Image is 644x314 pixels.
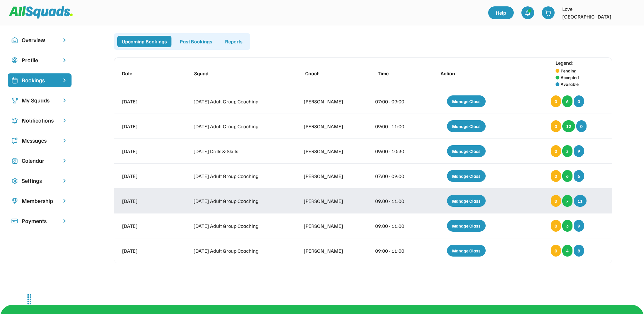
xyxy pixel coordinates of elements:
[562,120,575,132] div: 12
[11,198,18,204] img: Icon%20copy%208.svg
[574,220,584,232] div: 9
[61,77,68,83] img: chevron-right%20copy%203.svg
[562,145,572,157] div: 3
[304,172,352,180] div: [PERSON_NAME]
[545,10,551,16] img: shopping-cart-01%20%281%29.svg
[551,245,561,257] div: 0
[11,77,18,84] img: Icon%20%2819%29.svg
[22,76,57,85] div: Bookings
[375,172,414,180] div: 07:00 - 09:00
[61,158,68,164] img: chevron-right.svg
[375,247,414,255] div: 09:00 - 11:00
[11,158,18,164] img: Icon%20copy%207.svg
[11,57,18,64] img: user-circle.svg
[562,95,572,107] div: 6
[447,220,486,232] div: Manage Class
[551,195,561,207] div: 0
[22,36,57,44] div: Overview
[22,136,57,145] div: Messages
[375,123,414,130] div: 09:00 - 11:00
[441,70,498,77] div: Action
[193,98,280,105] div: [DATE] Adult Group Coaching
[221,36,247,47] div: Reports
[375,222,414,230] div: 09:00 - 11:00
[551,170,561,182] div: 0
[122,197,170,205] div: [DATE]
[122,247,170,255] div: [DATE]
[61,97,68,103] img: chevron-right.svg
[11,138,18,144] img: Icon%20copy%205.svg
[447,95,486,107] div: Manage Class
[22,156,57,165] div: Calendar
[574,245,584,257] div: 8
[22,197,57,205] div: Membership
[562,195,572,207] div: 7
[61,138,68,144] img: chevron-right.svg
[122,147,170,155] div: [DATE]
[556,59,573,67] div: Legend:
[447,195,486,207] div: Manage Class
[61,178,68,184] img: chevron-right.svg
[11,218,18,224] img: Icon%20%2815%29.svg
[304,222,352,230] div: [PERSON_NAME]
[375,197,414,205] div: 09:00 - 11:00
[447,145,486,157] div: Manage Class
[375,98,414,105] div: 07:00 - 09:00
[193,147,280,155] div: [DATE] Drills & Skills
[525,10,531,16] img: bell-03%20%281%29.svg
[551,145,561,157] div: 0
[22,96,57,105] div: My Squads
[61,117,68,123] img: chevron-right.svg
[447,170,486,182] div: Manage Class
[574,145,584,157] div: 9
[304,247,352,255] div: [PERSON_NAME]
[117,36,171,47] div: Upcoming Bookings
[193,197,280,205] div: [DATE] Adult Group Coaching
[561,67,577,74] div: Pending
[304,98,352,105] div: [PERSON_NAME]
[447,120,486,132] div: Manage Class
[551,220,561,232] div: 0
[193,222,280,230] div: [DATE] Adult Group Coaching
[122,70,170,77] div: Date
[304,147,352,155] div: [PERSON_NAME]
[175,36,217,47] div: Past Bookings
[22,56,57,64] div: Profile
[61,37,68,43] img: chevron-right.svg
[61,218,68,224] img: chevron-right.svg
[551,95,561,107] div: 0
[194,70,281,77] div: Squad
[574,95,584,107] div: 0
[193,172,280,180] div: [DATE] Adult Group Coaching
[122,98,170,105] div: [DATE]
[122,222,170,230] div: [DATE]
[304,123,352,130] div: [PERSON_NAME]
[378,70,416,77] div: Time
[561,81,579,87] div: Available
[561,74,579,81] div: Accepted
[562,170,572,182] div: 6
[624,6,636,19] img: LTPP_Logo_REV.jpeg
[11,37,18,43] img: Icon%20copy%2010.svg
[574,170,584,182] div: 6
[22,176,57,185] div: Settings
[22,116,57,125] div: Notifications
[551,120,561,132] div: 0
[375,147,414,155] div: 09:00 - 10:30
[61,57,68,63] img: chevron-right.svg
[562,245,572,257] div: 4
[122,123,170,130] div: [DATE]
[11,178,18,184] img: Icon%20copy%2016.svg
[305,70,353,77] div: Coach
[11,97,18,104] img: Icon%20copy%203.svg
[574,195,587,207] div: 11
[304,197,352,205] div: [PERSON_NAME]
[9,6,73,19] img: Squad%20Logo.svg
[193,123,280,130] div: [DATE] Adult Group Coaching
[576,120,587,132] div: 0
[193,247,280,255] div: [DATE] Adult Group Coaching
[61,198,68,204] img: chevron-right.svg
[22,217,57,225] div: Payments
[488,6,514,19] a: Help
[447,245,486,257] div: Manage Class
